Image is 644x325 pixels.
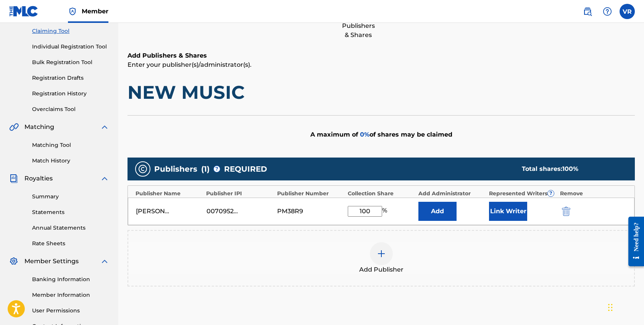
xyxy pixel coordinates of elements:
[32,193,109,201] a: Summary
[24,257,79,266] span: Member Settings
[623,211,644,272] iframe: Resource Center
[128,60,635,69] p: Enter your publisher(s)/administrator(s).
[620,4,635,19] div: User Menu
[9,122,19,132] img: Matching
[154,163,197,175] span: Publishers
[32,74,109,82] a: Registration Drafts
[606,288,644,325] iframe: Chat Widget
[224,163,267,175] span: REQUIRED
[32,224,109,232] a: Annual Statements
[100,174,109,183] img: expand
[32,105,109,113] a: Overclaims Tool
[32,208,109,216] a: Statements
[382,206,389,217] span: %
[277,190,344,198] div: Publisher Number
[9,6,39,17] img: MLC Logo
[489,190,556,198] div: Represented Writers
[206,190,273,198] div: Publisher IPI
[32,27,109,35] a: Claiming Tool
[418,202,457,221] button: Add
[136,190,202,198] div: Publisher Name
[360,131,370,138] span: 0 %
[214,166,220,172] span: ?
[377,249,386,258] img: add
[522,164,620,174] div: Total shares:
[32,157,109,165] a: Match History
[339,12,378,40] div: Add Publishers & Shares
[82,7,108,16] span: Member
[128,115,635,154] div: A maximum of of shares may be claimed
[562,207,570,216] img: 12a2ab48e56ec057fbd8.svg
[201,163,210,175] span: ( 1 )
[608,296,613,319] div: Drag
[418,190,485,198] div: Add Administrator
[32,307,109,315] a: User Permissions
[100,257,109,266] img: expand
[489,202,527,221] button: Link Writer
[32,275,109,283] a: Banking Information
[583,7,592,16] img: search
[68,7,77,16] img: Top Rightsholder
[128,51,635,60] h6: Add Publishers & Shares
[562,165,578,172] span: 100 %
[24,174,53,183] span: Royalties
[9,257,18,266] img: Member Settings
[138,164,147,174] img: publishers
[9,174,18,183] img: Royalties
[32,58,109,66] a: Bulk Registration Tool
[548,190,554,196] span: ?
[359,265,404,274] span: Add Publisher
[32,240,109,248] a: Rate Sheets
[603,7,612,16] img: help
[560,190,627,198] div: Remove
[348,190,415,198] div: Collection Share
[600,4,615,19] div: Help
[32,43,109,51] a: Individual Registration Tool
[32,90,109,98] a: Registration History
[580,4,595,19] a: Public Search
[32,141,109,149] a: Matching Tool
[128,81,635,104] h1: NEW MUSIC
[24,122,54,132] span: Matching
[32,291,109,299] a: Member Information
[100,122,109,132] img: expand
